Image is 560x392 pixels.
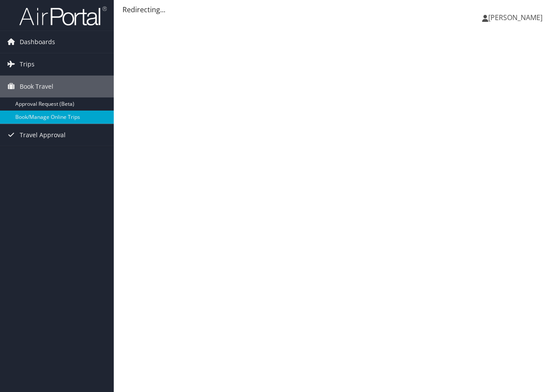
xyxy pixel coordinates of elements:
[482,4,551,31] a: [PERSON_NAME]
[20,124,66,146] span: Travel Approval
[488,13,542,22] span: [PERSON_NAME]
[122,4,551,15] div: Redirecting...
[20,53,35,75] span: Trips
[19,6,107,26] img: airportal-logo.png
[20,76,53,97] span: Book Travel
[20,31,55,53] span: Dashboards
